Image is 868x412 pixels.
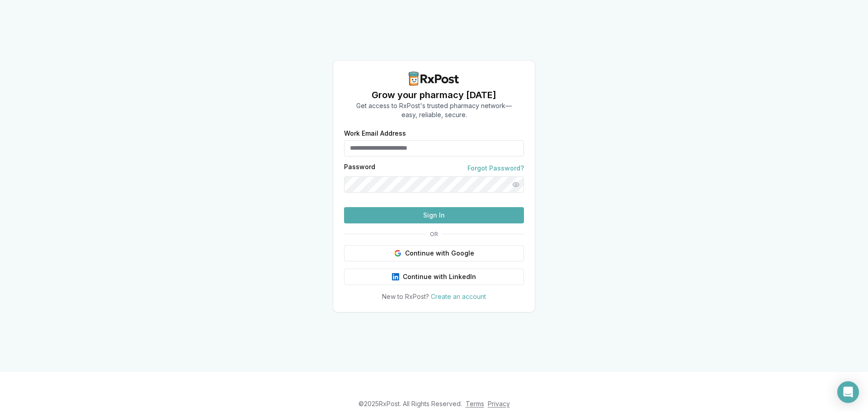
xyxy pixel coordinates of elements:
a: Forgot Password? [467,164,524,173]
p: Get access to RxPost's trusted pharmacy network— easy, reliable, secure. [356,101,512,119]
button: Sign In [344,207,524,223]
button: Show password [508,176,524,193]
a: Terms [466,400,484,407]
div: Open Intercom Messenger [837,381,859,403]
a: Privacy [488,400,510,407]
img: LinkedIn [392,273,399,280]
span: New to RxPost? [382,293,429,300]
label: Work Email Address [344,130,524,137]
h1: Grow your pharmacy [DATE] [356,89,512,101]
img: RxPost Logo [405,71,463,86]
label: Password [344,164,375,173]
img: Google [394,250,401,257]
button: Continue with LinkedIn [344,269,524,285]
a: Create an account [431,293,486,300]
span: OR [426,231,442,238]
button: Continue with Google [344,245,524,261]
